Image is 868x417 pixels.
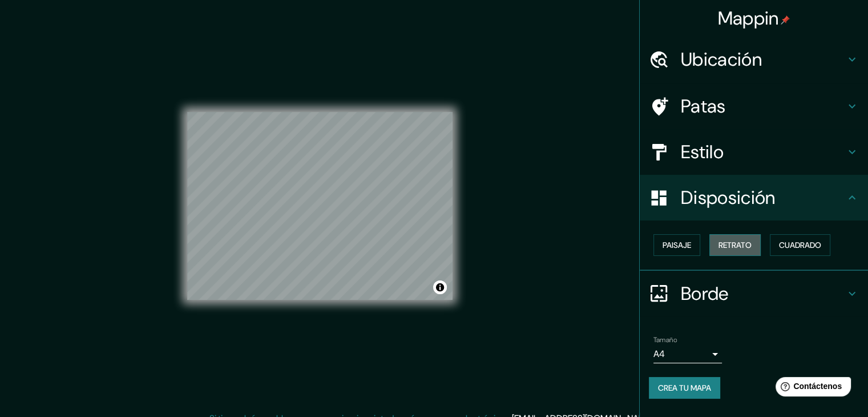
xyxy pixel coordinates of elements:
div: A4 [653,345,722,363]
canvas: Mapa [187,112,453,300]
font: Disposición [681,186,775,210]
font: Retrato [718,240,752,250]
font: Mappin [718,6,779,30]
font: Estilo [681,140,724,164]
font: A4 [653,348,665,360]
font: Crea tu mapa [658,383,711,393]
div: Estilo [640,129,868,175]
button: Retrato [709,234,761,256]
div: Borde [640,271,868,316]
font: Paisaje [663,240,691,250]
iframe: Lanzador de widgets de ayuda [766,372,855,404]
button: Activar o desactivar atribución [433,280,447,294]
font: Ubicación [681,47,762,71]
button: Crea tu mapa [649,377,720,399]
button: Cuadrado [770,234,830,256]
div: Patas [640,83,868,129]
font: Borde [681,282,729,306]
img: pin-icon.png [781,15,790,25]
button: Paisaje [653,234,700,256]
font: Tamaño [653,335,677,344]
div: Disposición [640,175,868,220]
font: Cuadrado [779,240,821,250]
div: Ubicación [640,37,868,82]
font: Patas [681,94,726,118]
